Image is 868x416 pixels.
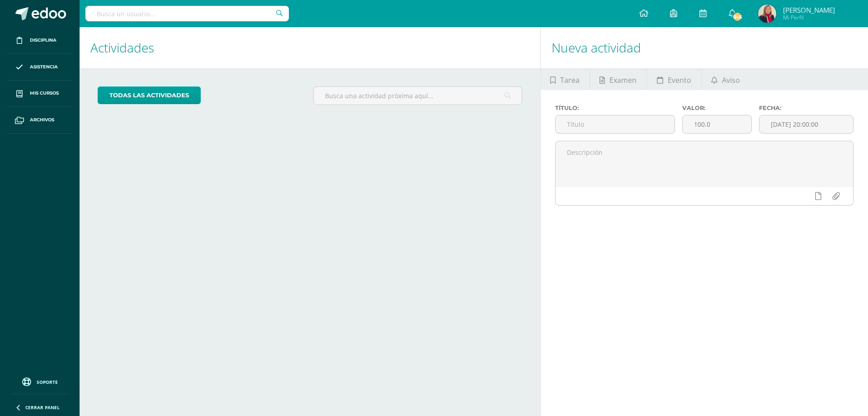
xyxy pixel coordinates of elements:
h1: Nueva actividad [552,27,857,68]
span: Tarea [560,69,580,91]
input: Puntos máximos [683,115,751,133]
span: 646 [732,12,742,22]
span: Asistencia [30,63,58,71]
input: Busca un usuario... [85,6,289,21]
input: Fecha de entrega [759,115,853,133]
span: Soporte [37,379,58,385]
input: Título [556,115,675,133]
span: Examen [609,69,637,91]
a: Examen [590,68,646,90]
span: Aviso [722,69,740,91]
label: Valor: [682,105,751,111]
input: Busca una actividad próxima aquí... [314,87,521,105]
span: Archivos [30,116,54,124]
a: Asistencia [7,54,72,81]
a: Mis cursos [7,81,72,107]
a: Disciplina [7,27,72,54]
span: [PERSON_NAME] [783,5,835,14]
img: e9fa55241f9ed73f8072899493e1a846.png [758,5,776,23]
a: todas las Actividades [98,86,201,104]
a: Evento [647,68,701,90]
a: Tarea [541,68,590,90]
a: Aviso [701,68,750,90]
label: Fecha: [759,105,854,111]
label: Título: [555,105,675,111]
span: Cerrar panel [25,404,60,411]
h1: Actividades [90,27,529,68]
span: Mis cursos [30,90,59,97]
span: Evento [668,69,691,91]
a: Archivos [7,107,72,134]
span: Disciplina [30,37,57,44]
a: Soporte [11,375,69,387]
span: Mi Perfil [783,14,835,21]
